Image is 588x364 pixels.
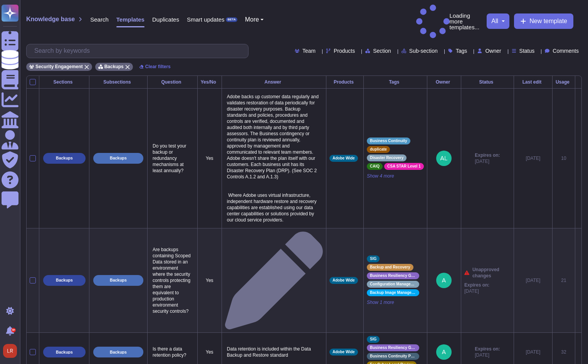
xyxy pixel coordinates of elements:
span: Expires on: [464,282,489,288]
div: Owner [430,80,458,84]
div: Tags [367,80,424,84]
div: Usage [556,80,572,84]
div: BETA [226,17,237,22]
button: user [2,342,22,359]
p: Yes [201,349,218,355]
img: user [3,344,17,358]
img: user [436,273,452,288]
span: Smart updates [187,17,225,22]
span: duplicate [370,148,387,151]
span: More [245,17,259,23]
button: New template [514,13,573,29]
p: Backups [56,278,73,282]
span: Security Engagement [35,64,83,69]
span: Backups [104,64,124,69]
div: Status [464,80,511,84]
span: Search [90,17,109,22]
span: Duplicates [152,17,179,22]
p: Backups [110,278,127,282]
span: Backup Image Management [370,291,416,295]
img: user [436,344,452,360]
div: Question [151,80,194,84]
span: all [491,18,498,24]
p: Backups [110,350,127,354]
span: Adobe Wide [333,156,355,160]
span: Business Resiliency Governance [370,274,416,278]
div: 21 [556,277,572,283]
div: 9+ [11,328,16,332]
img: user [436,151,452,166]
span: Adobe Wide [333,350,355,354]
span: Adobe Wide [333,278,355,282]
div: [DATE] [517,349,549,355]
div: [DATE] [517,277,549,283]
span: Section [373,48,391,54]
span: Clear filters [145,64,171,69]
span: Show 1 more [367,299,424,305]
span: Backup and Recovery [370,265,410,269]
p: Loading more templates... [416,5,483,38]
span: Templates [116,17,144,22]
span: Unapproved changes [472,267,511,279]
span: SIG [370,337,376,341]
span: [DATE] [475,352,500,358]
span: CAIQ [370,164,380,168]
div: Products [329,80,360,84]
p: Do you test your backup or redundancy mechanisms at least annually? [151,141,194,176]
p: Adobe backs up customer data regularly and validates restoration of data periodically for disaste... [225,92,323,225]
span: New template [529,18,567,24]
p: Backups [56,350,73,354]
div: 10 [556,155,572,161]
span: Products [334,48,355,54]
p: Is there a data retention policy? [151,344,194,360]
span: Knowledge base [26,16,75,22]
span: [DATE] [464,288,489,294]
p: Backups [56,156,73,160]
p: Data retention is included within the Data Backup and Restore standard [225,344,323,360]
div: Answer [225,80,323,84]
p: Yes [201,277,218,283]
span: Comments [553,48,579,54]
div: Sections [42,80,86,84]
span: Business Resiliency Governance [370,346,416,350]
input: Search by keywords [30,44,248,58]
span: Owner [485,48,501,54]
span: Team [302,48,316,54]
span: Business Continuity [370,139,407,143]
div: Yes/No [201,80,218,84]
span: Show 4 more [367,173,424,179]
div: Subsections [92,80,144,84]
div: [DATE] [517,155,549,161]
p: Yes [201,155,218,161]
span: Configuration Management [370,282,416,286]
span: Expires on: [475,152,500,158]
span: [DATE] [475,158,500,164]
p: Backups [110,156,127,160]
span: Expires on: [475,346,500,352]
button: all [491,18,505,24]
span: Sub-section [409,48,438,54]
div: 32 [556,349,572,355]
span: Status [519,48,535,54]
div: Last edit [517,80,549,84]
span: Tags [456,48,467,54]
span: Business Continuity Procedures - Data Retention Policy and Procedures [370,354,416,358]
button: More [245,17,264,23]
span: Disaster Recovery [370,156,403,160]
p: Are backups containing Scoped Data stored in an environment where the security controls protectin... [151,245,194,316]
span: CSA STAR Level 1 [387,164,421,168]
span: SIG [370,257,376,261]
